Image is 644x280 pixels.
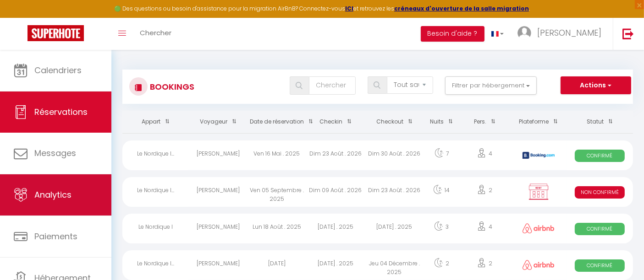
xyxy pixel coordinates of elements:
span: Messages [34,147,76,159]
input: Chercher [309,76,355,95]
a: Chercher [133,18,178,50]
span: Chercher [140,28,171,38]
th: Sort by checkout [365,111,424,133]
a: ... [PERSON_NAME] [511,18,613,50]
button: Actions [561,76,631,95]
img: ... [517,26,531,40]
span: Réservations [34,106,88,118]
span: Analytics [34,189,72,200]
img: logout [622,28,634,39]
img: Super Booking [28,25,84,41]
span: Paiements [34,231,77,242]
th: Sort by status [567,111,633,133]
span: [PERSON_NAME] [537,27,601,38]
th: Sort by rentals [122,111,189,133]
th: Sort by checkin [306,111,365,133]
span: Calendriers [34,65,82,76]
th: Sort by people [459,111,510,133]
th: Sort by guest [189,111,248,133]
a: créneaux d'ouverture de la salle migration [394,5,529,12]
a: ICI [345,5,353,12]
th: Sort by nights [424,111,459,133]
button: Filtrer par hébergement [445,76,537,95]
button: Besoin d'aide ? [421,26,484,42]
h3: Bookings [148,76,194,97]
th: Sort by booking date [248,111,306,133]
button: Ouvrir le widget de chat LiveChat [7,4,35,31]
th: Sort by channel [511,111,567,133]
